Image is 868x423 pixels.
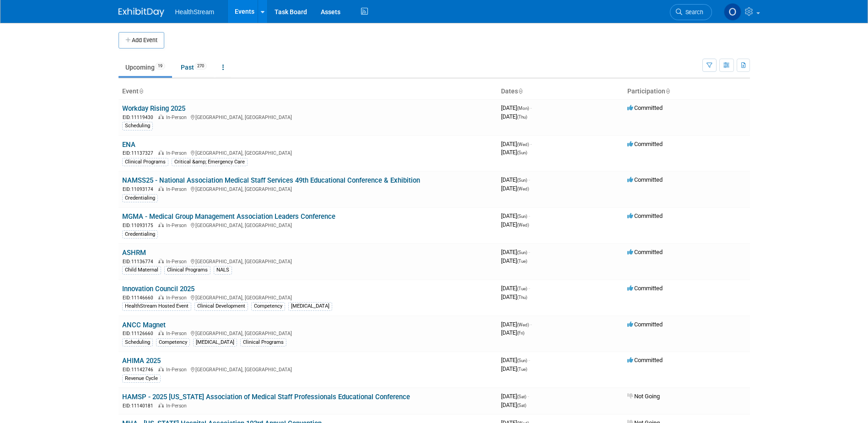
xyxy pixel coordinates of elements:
span: [DATE] [501,357,530,363]
span: 270 [194,63,207,70]
div: Critical &amp; Emergency Care [172,158,248,166]
span: - [528,285,530,292]
span: (Wed) [517,322,529,327]
img: In-Person Event [158,295,164,299]
span: (Wed) [517,142,529,147]
a: Workday Rising 2025 [122,104,185,113]
span: - [530,104,532,111]
div: Credentialing [122,194,158,202]
span: Committed [627,321,663,328]
div: [GEOGRAPHIC_DATA], [GEOGRAPHIC_DATA] [122,185,494,193]
span: Committed [627,176,663,183]
span: (Tue) [517,286,527,291]
span: In-Person [166,150,189,156]
span: - [528,212,530,219]
span: EID: 11119430 [123,115,157,120]
span: EID: 11140181 [123,403,157,408]
span: Committed [627,357,663,363]
span: [DATE] [501,141,532,147]
span: EID: 11137327 [123,151,157,156]
a: NAMSS25 - National Association Medical Staff Services 49th Educational Conference & Exhibition [122,176,420,184]
span: (Tue) [517,259,527,264]
img: In-Person Event [158,186,164,191]
span: - [530,141,532,147]
span: Search [682,9,703,16]
span: Committed [627,212,663,219]
div: [GEOGRAPHIC_DATA], [GEOGRAPHIC_DATA] [122,149,494,157]
span: [DATE] [501,221,529,228]
div: Credentialing [122,230,158,239]
span: [DATE] [501,365,527,372]
span: (Sat) [517,403,526,408]
span: HealthStream [175,8,215,16]
div: Child Maternal [122,266,161,274]
span: (Sun) [517,358,527,363]
span: EID: 11126660 [123,331,157,336]
span: - [530,321,532,328]
div: Clinical Programs [240,338,286,347]
div: [GEOGRAPHIC_DATA], [GEOGRAPHIC_DATA] [122,113,494,121]
span: (Thu) [517,114,527,119]
a: Past270 [174,59,214,76]
div: Revenue Cycle [122,374,161,383]
span: EID: 11136774 [123,259,157,264]
th: Event [119,84,497,99]
div: NALS [214,266,232,274]
span: [DATE] [501,329,524,336]
span: EID: 11146660 [123,295,157,300]
div: [MEDICAL_DATA] [288,302,332,310]
span: Committed [627,249,663,255]
span: - [528,393,529,400]
span: [DATE] [501,393,529,400]
span: [DATE] [501,212,530,219]
a: Sort by Start Date [518,87,523,95]
span: [DATE] [501,176,530,183]
span: [DATE] [501,285,530,292]
span: (Sun) [517,250,527,255]
div: Scheduling [122,122,153,130]
span: (Thu) [517,295,527,300]
div: Clinical Programs [122,158,168,166]
span: In-Person [166,295,189,301]
span: [DATE] [501,149,527,156]
div: [GEOGRAPHIC_DATA], [GEOGRAPHIC_DATA] [122,257,494,265]
a: HAMSP - 2025 [US_STATE] Association of Medical Staff Professionals Educational Conference [122,393,410,401]
a: ENA [122,141,135,149]
a: Upcoming19 [119,59,172,76]
img: In-Person Event [158,259,164,263]
span: [DATE] [501,257,527,264]
div: Clinical Programs [164,266,210,274]
div: Scheduling [122,338,153,347]
span: In-Person [166,222,189,228]
a: Sort by Participation Type [665,87,670,95]
span: (Mon) [517,106,529,111]
span: - [528,249,530,255]
span: In-Person [166,186,189,192]
span: In-Person [166,331,189,336]
div: [GEOGRAPHIC_DATA], [GEOGRAPHIC_DATA] [122,293,494,301]
img: In-Person Event [158,150,164,155]
span: EID: 11093174 [123,187,157,192]
span: [DATE] [501,401,526,408]
span: [DATE] [501,293,527,300]
span: (Wed) [517,186,529,191]
span: Committed [627,285,663,292]
a: Sort by Event Name [139,87,143,95]
img: In-Person Event [158,367,164,371]
img: In-Person Event [158,331,164,335]
div: Competency [251,302,285,310]
span: In-Person [166,114,189,120]
span: (Fri) [517,331,524,336]
span: Committed [627,104,663,111]
img: In-Person Event [158,114,164,119]
div: HealthStream Hosted Event [122,302,191,310]
button: Add Event [119,32,164,49]
img: In-Person Event [158,403,164,407]
span: (Sun) [517,214,527,219]
a: Innovation Council 2025 [122,285,194,293]
a: ANCC Magnet [122,321,166,329]
div: [GEOGRAPHIC_DATA], [GEOGRAPHIC_DATA] [122,365,494,373]
a: ASHRM [122,249,146,257]
th: Dates [497,84,624,99]
div: [GEOGRAPHIC_DATA], [GEOGRAPHIC_DATA] [122,221,494,229]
